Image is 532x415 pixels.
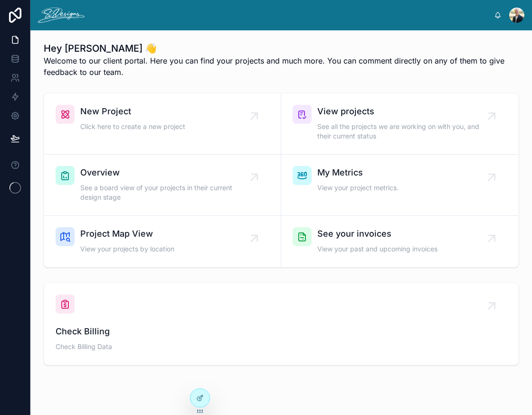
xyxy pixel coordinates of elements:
[44,55,519,78] span: Welcome to our client portal. Here you can find your projects and much more. You can comment dire...
[44,93,281,155] a: New ProjectClick here to create a new project
[317,227,437,240] span: See your invoices
[56,325,507,338] span: Check Billing
[80,244,174,254] span: View your projects by location
[44,283,518,365] a: Check BillingCheck Billing Data
[317,166,399,179] span: My Metrics
[44,216,281,267] a: Project Map ViewView your projects by location
[38,8,85,23] img: App logo
[44,155,281,216] a: OverviewSee a board view of your projects in their current design stage
[281,93,518,155] a: View projectsSee all the projects we are working on with you, and their current status
[80,183,254,202] span: See a board view of your projects in their current design stage
[92,13,494,17] div: scrollable content
[80,166,254,179] span: Overview
[317,183,399,193] span: View your project metrics.
[80,122,185,131] span: Click here to create a new project
[80,105,185,118] span: New Project
[317,244,437,254] span: View your past and upcoming invoices
[80,227,174,240] span: Project Map View
[317,105,492,118] span: View projects
[281,155,518,216] a: My MetricsView your project metrics.
[281,216,518,267] a: See your invoicesView your past and upcoming invoices
[44,42,519,55] h1: Hey [PERSON_NAME] 👋
[317,122,492,141] span: See all the projects we are working on with you, and their current status
[56,342,507,351] span: Check Billing Data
